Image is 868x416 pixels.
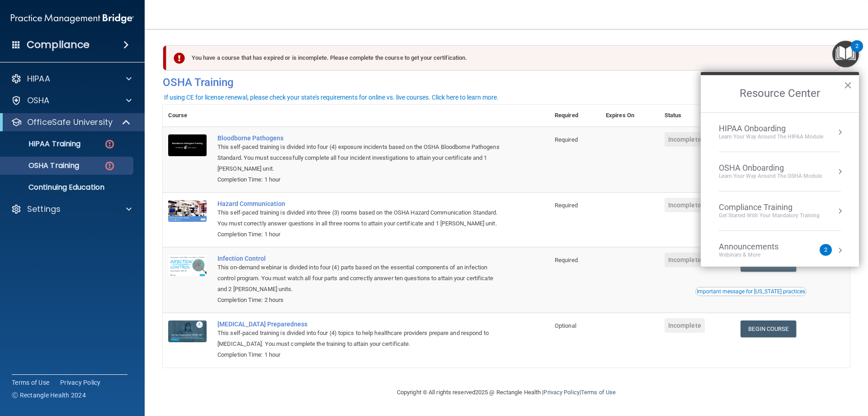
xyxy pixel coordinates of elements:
div: Announcements [719,242,797,252]
p: HIPAA Training [6,139,80,148]
button: Open Resource Center, 2 new notifications [832,41,859,67]
a: Infection Control [217,255,504,262]
div: Learn Your Way around the HIPAA module [719,133,823,141]
div: This on-demand webinar is divided into four (4) parts based on the essential components of an inf... [217,262,504,295]
span: Required [555,136,578,143]
a: Terms of Use [581,389,616,396]
button: Read this if you are a dental practitioner in the state of CA [695,287,807,296]
div: Webinars & More [719,251,797,259]
p: OSHA Training [6,161,79,170]
th: Course [163,105,212,127]
a: Settings [11,204,132,215]
span: Incomplete [665,198,705,212]
div: You have a course that has expired or is incomplete. Please complete the course to get your certi... [166,45,840,71]
a: Privacy Policy [60,378,101,387]
div: Learn your way around the OSHA module [719,172,822,180]
div: Resource Center [701,72,859,267]
iframe: Drift Widget Chat Controller [823,354,857,388]
div: Copyright © All rights reserved 2025 @ Rectangle Health | | [341,378,671,407]
div: Completion Time: 1 hour [217,174,504,185]
h4: Compliance [27,38,90,51]
span: Required [555,202,578,209]
div: Completion Time: 1 hour [217,349,504,360]
div: This self-paced training is divided into three (3) rooms based on the OSHA Hazard Communication S... [217,207,504,229]
div: Compliance Training [719,202,820,212]
p: Settings [27,204,61,215]
span: Required [555,257,578,263]
button: If using CE for license renewal, please check your state's requirements for online vs. live cours... [163,93,500,102]
a: OSHA [11,95,132,106]
h4: OSHA Training [163,76,850,89]
p: Continuing Education [6,183,129,192]
a: Terms of Use [12,378,49,387]
img: danger-circle.6113f641.png [104,160,115,172]
th: Required [549,105,600,127]
div: This self-paced training is divided into four (4) exposure incidents based on the OSHA Bloodborne... [217,142,504,174]
div: Get Started with your mandatory training [719,212,820,220]
a: HIPAA [11,73,132,84]
p: OfficeSafe University [27,117,113,128]
span: Optional [555,322,576,329]
p: OSHA [27,95,50,106]
button: Close [844,78,852,92]
a: Hazard Communication [217,200,504,207]
th: Expires On [600,105,659,127]
a: OfficeSafe University [11,117,131,128]
div: Important message for [US_STATE] practices [697,289,805,294]
div: HIPAA Onboarding [719,124,823,134]
div: This self-paced training is divided into four (4) topics to help healthcare providers prepare and... [217,328,504,349]
div: Completion Time: 1 hour [217,229,504,240]
div: 2 [855,46,859,58]
img: exclamation-circle-solid-danger.72ef9ffc.png [174,53,185,64]
img: PMB logo [11,10,134,28]
th: Status [659,105,736,127]
a: Privacy Policy [543,389,579,396]
span: Incomplete [665,318,705,333]
span: Incomplete [665,253,705,267]
div: OSHA Onboarding [719,163,822,173]
p: HIPAA [27,73,50,84]
span: Ⓒ Rectangle Health 2024 [12,391,86,400]
h2: Resource Center [701,75,859,112]
a: Begin Course [741,320,796,337]
div: If using CE for license renewal, please check your state's requirements for online vs. live cours... [164,94,499,100]
a: Bloodborne Pathogens [217,134,504,142]
a: [MEDICAL_DATA] Preparedness [217,320,504,328]
div: Completion Time: 2 hours [217,295,504,306]
span: Incomplete [665,132,705,147]
img: danger-circle.6113f641.png [104,139,115,150]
